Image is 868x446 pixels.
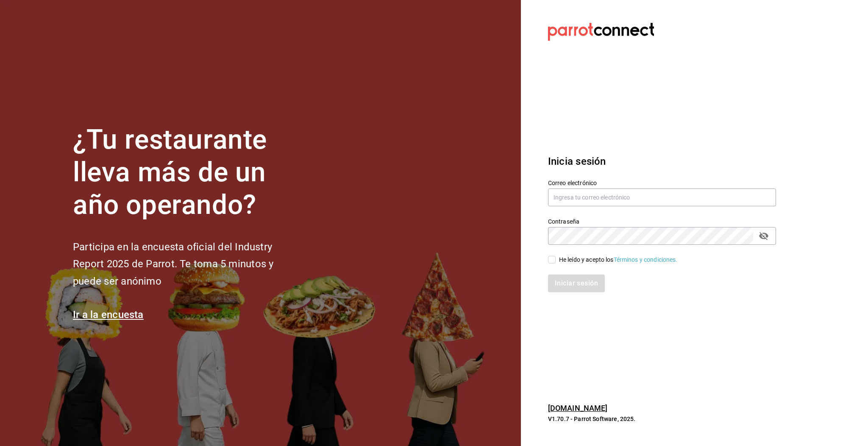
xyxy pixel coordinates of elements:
[548,415,776,423] p: V1.70.7 - Parrot Software, 2025.
[559,255,678,264] div: He leído y acepto los
[73,124,302,221] h1: ¿Tu restaurante lleva más de un año operando?
[548,188,776,206] input: Ingresa tu correo electrónico
[757,229,771,243] button: passwordField
[614,256,678,263] a: Términos y condiciones.
[73,238,302,290] h2: Participa en la encuesta oficial del Industry Report 2025 de Parrot. Te toma 5 minutos y puede se...
[548,180,776,186] label: Correo electrónico
[73,309,144,321] a: Ir a la encuesta
[548,404,608,413] a: [DOMAIN_NAME]
[548,219,776,224] label: Contraseña
[548,154,776,169] h3: Inicia sesión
